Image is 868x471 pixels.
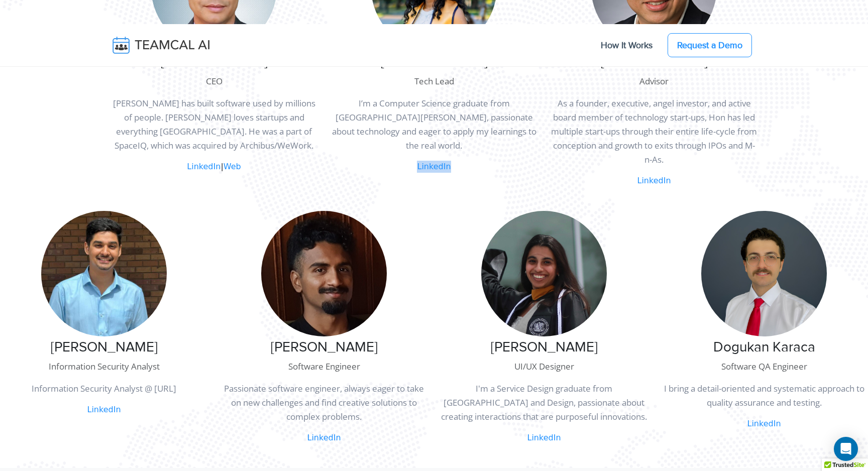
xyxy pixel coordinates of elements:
img: Syed_Afnanuddin [41,211,167,336]
p: I'm a Service Design graduate from [GEOGRAPHIC_DATA] and Design, passionate about creating intera... [440,382,648,424]
a: LinkedIn [417,162,451,171]
a: LinkedIn [747,419,781,428]
p: Passionate software engineer, always eager to take on new challenges and find creative solutions ... [220,382,428,424]
a: LinkedIn [187,162,221,171]
p: [PERSON_NAME] has built software used by millions of people. [PERSON_NAME] loves startups and eve... [110,96,318,153]
div: Open Intercom Messenger [834,437,858,461]
a: How It Works [591,35,663,56]
a: Request a Demo [668,33,752,57]
p: I’m a Computer Science graduate from [GEOGRAPHIC_DATA][PERSON_NAME], passionate about technology ... [330,96,538,153]
img: HitashaMehta [481,211,607,336]
p: Software QA Engineer [660,360,868,374]
a: LinkedIn [527,433,561,442]
a: Web [224,162,241,171]
img: JagjitSingh [261,211,387,336]
p: I bring a detail-oriented and systematic approach to quality assurance and testing. [660,382,868,410]
h3: [PERSON_NAME] [220,339,428,356]
p: Advisor [550,74,758,88]
p: Software Engineer [220,360,428,374]
a: LinkedIn [87,405,121,414]
p: UI/UX Designer [440,360,648,374]
a: LinkedIn [307,433,341,442]
a: LinkedIn [637,176,671,185]
p: Tech Lead [330,74,538,88]
img: Jillian_Yang [701,211,827,336]
h3: [PERSON_NAME] [440,339,648,356]
p: As a founder, executive, angel investor, and active board member of technology start-ups, Hon has... [550,96,758,167]
h3: Dogukan Karaca [660,339,868,356]
p: CEO [110,74,318,88]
